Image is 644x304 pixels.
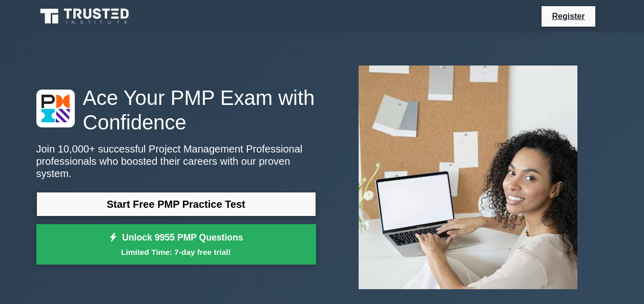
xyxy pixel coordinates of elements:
a: Register [546,10,591,23]
small: Limited Time: 7-day free trial! [49,246,303,258]
a: Unlock 9955 PMP QuestionsLimited Time: 7-day free trial! [36,224,316,265]
p: Join 10,000+ successful Project Management Professional professionals who boosted their careers w... [36,143,316,180]
a: Start Free PMP Practice Test [36,192,316,216]
h1: Ace Your PMP Exam with Confidence [36,85,316,135]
